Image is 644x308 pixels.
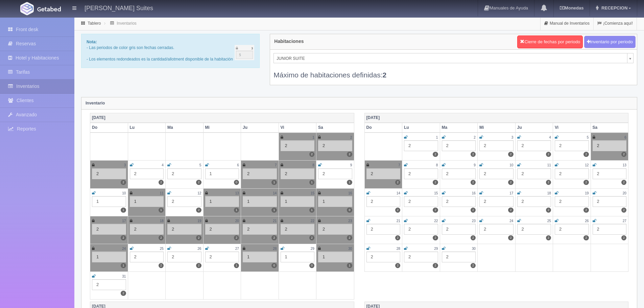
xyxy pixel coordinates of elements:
div: 1 [92,196,126,207]
div: 2 [167,168,201,179]
label: 2 [347,235,352,240]
label: 2 [159,180,164,185]
div: 2 [130,168,164,179]
label: 2 [508,152,513,157]
label: 2 [196,180,201,185]
div: 2 [593,140,627,151]
small: 24 [509,219,513,223]
div: - Las periodos de color gris son fechas cerradas. - Los elementos redondeados es la cantidad/allo... [81,34,260,68]
th: [DATE] [364,113,628,123]
button: Inventario por periodo [584,36,636,48]
small: 28 [397,247,400,251]
label: 1 [121,208,126,213]
div: 1 [205,196,239,207]
label: 1 [234,263,239,268]
small: 19 [585,191,589,195]
th: Ju [241,123,279,133]
small: 18 [547,191,551,195]
div: 2 [479,168,514,179]
div: 2 [517,224,551,235]
div: 2 [92,279,126,290]
small: 25 [547,219,551,223]
label: 2 [546,208,551,213]
div: 2 [281,224,315,235]
th: Ju [515,123,553,133]
label: 2 [471,263,476,268]
div: 2 [555,168,589,179]
label: 2 [234,235,239,240]
label: 2 [159,235,164,240]
div: 2 [167,224,201,235]
small: 26 [197,247,201,251]
th: Lu [128,123,166,133]
div: 2 [479,224,514,235]
small: 28 [273,247,277,251]
label: 2 [621,208,626,213]
label: 1 [159,208,164,213]
small: 29 [434,247,438,251]
small: 21 [273,219,277,223]
div: 2 [167,196,201,207]
div: 1 [318,196,352,207]
label: 2 [309,235,314,240]
label: 2 [395,263,400,268]
small: 29 [311,247,314,251]
div: 1 [281,252,315,262]
small: 22 [311,219,314,223]
div: 2 [442,168,476,179]
b: Nota: [87,40,97,44]
a: Manual de Inventarios [541,17,593,30]
div: 2 [243,168,277,179]
div: Máximo de habitaciones definidas: [273,63,634,80]
div: 1 [281,196,315,207]
label: 2 [621,152,626,157]
label: 1 [309,208,314,213]
small: 22 [434,219,438,223]
small: 18 [160,219,164,223]
label: 2 [433,208,438,213]
label: 2 [395,208,400,213]
div: 2 [593,224,627,235]
small: 3 [511,136,514,139]
div: 2 [404,196,438,207]
label: 2 [583,208,589,213]
a: Inventarios [117,21,137,26]
label: 2 [271,235,277,240]
small: 2 [474,136,476,139]
small: 1 [436,136,438,139]
label: 2 [433,263,438,268]
label: 2 [471,235,476,240]
div: 2 [366,224,401,235]
div: 2 [92,224,126,235]
small: 8 [312,163,314,167]
div: 2 [404,140,438,151]
h4: Habitaciones [274,39,304,44]
small: 10 [509,163,513,167]
div: 2 [442,224,476,235]
div: 2 [517,168,551,179]
span: JUNIOR SUITE [277,53,624,64]
th: Sa [591,123,628,133]
small: 13 [235,191,239,195]
label: 2 [583,180,589,185]
small: 16 [472,191,476,195]
label: 0 [309,263,314,268]
div: 2 [555,224,589,235]
div: 2 [593,196,627,207]
small: 27 [235,247,239,251]
div: 2 [479,196,514,207]
label: 1 [347,263,352,268]
label: 2 [196,235,201,240]
div: 2 [243,224,277,235]
label: 2 [471,180,476,185]
small: 20 [623,191,626,195]
th: Ma [166,123,204,133]
div: 2 [366,252,401,262]
label: 2 [583,152,589,157]
small: 4 [162,163,164,167]
img: Getabed [20,2,34,15]
div: 2 [281,168,315,179]
label: 2 [196,263,201,268]
label: 2 [621,180,626,185]
small: 3 [124,163,126,167]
